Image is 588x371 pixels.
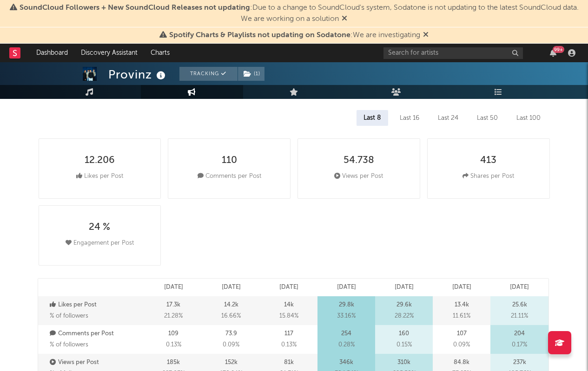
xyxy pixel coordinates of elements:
[222,155,237,166] div: 110
[279,282,298,293] p: [DATE]
[221,311,241,322] span: 16.66 %
[179,67,238,81] button: Tracking
[281,339,297,351] span: 0.13 %
[512,299,527,311] p: 25.6k
[342,15,347,23] span: Dismiss
[453,339,470,351] span: 0.09 %
[284,299,294,311] p: 14k
[337,311,356,322] span: 33.16 %
[284,328,293,339] p: 117
[397,357,410,368] p: 310k
[224,299,238,311] p: 14.2k
[509,110,548,126] div: Last 100
[393,110,426,126] div: Last 16
[344,155,374,166] div: 54.738
[279,311,298,322] span: 15.84 %
[169,32,350,39] span: Spotify Charts & Playlists not updating on Sodatone
[480,155,496,166] div: 413
[457,328,467,339] p: 107
[357,110,388,126] div: Last 8
[453,311,470,322] span: 11.61 %
[76,171,123,182] div: Likes per Post
[454,357,469,368] p: 84.8k
[164,282,183,293] p: [DATE]
[395,311,414,322] span: 28.22 %
[168,328,178,339] p: 109
[514,328,525,339] p: 204
[462,171,514,182] div: Shares per Post
[238,67,264,81] button: (1)
[339,299,354,311] p: 29.8k
[50,342,88,348] span: % of followers
[89,222,110,233] div: 24 %
[223,339,239,351] span: 0.09 %
[510,282,529,293] p: [DATE]
[396,339,412,351] span: 0.15 %
[511,311,528,322] span: 21.11 %
[167,357,180,368] p: 185k
[166,339,181,351] span: 0.13 %
[225,328,237,339] p: 73.9
[399,328,409,339] p: 160
[50,328,143,339] p: Comments per Post
[396,299,412,311] p: 29.6k
[455,299,469,311] p: 13.4k
[225,357,238,368] p: 152k
[20,4,250,12] span: SoundCloud Followers + New SoundCloud Releases not updating
[512,339,527,351] span: 0.17 %
[513,357,526,368] p: 237k
[550,49,556,57] button: 99+
[50,313,88,319] span: % of followers
[337,282,356,293] p: [DATE]
[338,339,355,351] span: 0.28 %
[395,282,414,293] p: [DATE]
[222,282,241,293] p: [DATE]
[169,32,420,39] span: : We are investigating
[553,46,564,53] div: 99 +
[166,299,180,311] p: 17.3k
[383,47,523,59] input: Search for artists
[74,44,144,62] a: Discovery Assistant
[108,67,168,82] div: Provinz
[452,282,471,293] p: [DATE]
[334,171,383,182] div: Views per Post
[85,155,115,166] div: 12.206
[423,32,429,39] span: Dismiss
[341,328,351,339] p: 254
[284,357,294,368] p: 81k
[470,110,505,126] div: Last 50
[431,110,465,126] div: Last 24
[198,171,261,182] div: Comments per Post
[20,4,579,23] span: : Due to a change to SoundCloud's system, Sodatone is not updating to the latest SoundCloud data....
[50,299,143,311] p: Likes per Post
[339,357,353,368] p: 346k
[66,238,134,249] div: Engagement per Post
[50,357,143,368] p: Views per Post
[144,44,176,62] a: Charts
[164,311,183,322] span: 21.28 %
[30,44,74,62] a: Dashboard
[238,67,265,81] span: ( 1 )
